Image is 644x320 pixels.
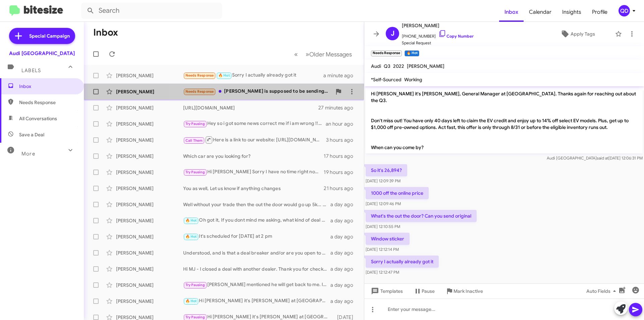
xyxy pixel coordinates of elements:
[81,3,222,19] input: Search
[116,104,183,111] div: [PERSON_NAME]
[116,282,183,288] div: [PERSON_NAME]
[371,63,381,69] span: Audi
[364,285,408,297] button: Templates
[404,77,422,83] span: Working
[183,153,324,159] div: Which car are you looking for?
[393,63,404,69] span: 2022
[183,185,324,192] div: You as well, Let us know if anything changes
[183,72,323,79] div: Sorry I actually already got it
[21,151,35,157] span: More
[116,169,183,176] div: [PERSON_NAME]
[183,233,330,240] div: It's scheduled for [DATE] at 2 pm
[183,120,326,128] div: Hey so i got some news correct me if i am wrong !! Do you give finance option to the internationa...
[597,155,608,161] span: said at
[218,73,230,78] span: 🔥 Hot
[9,50,75,57] div: Audi [GEOGRAPHIC_DATA]
[116,233,183,240] div: [PERSON_NAME]
[402,40,474,46] span: Special Request
[183,217,330,224] div: Oh got it, If you dont mind me asking, what kind of deal are you getting there? What if i match o...
[407,63,444,69] span: [PERSON_NAME]
[116,72,183,79] div: [PERSON_NAME]
[116,121,183,127] div: [PERSON_NAME]
[183,88,332,95] div: [PERSON_NAME] is supposed to be sending me a video
[116,249,183,256] div: [PERSON_NAME]
[405,50,419,56] small: 🔥 Hot
[185,73,214,78] span: Needs Response
[185,122,205,126] span: Try Pausing
[366,88,643,153] p: Hi [PERSON_NAME] it's [PERSON_NAME], General Manager at [GEOGRAPHIC_DATA]. Thanks again for reach...
[116,137,183,143] div: [PERSON_NAME]
[185,89,214,94] span: Needs Response
[499,2,524,22] a: Inbox
[294,50,298,58] span: «
[391,28,394,39] span: J
[183,249,330,256] div: Understood, and is that a deal breaker and/or are you open to other cars we have here on the lot?
[366,164,407,176] p: So it's 26,894?
[21,67,41,74] span: Labels
[302,47,356,61] button: Next
[422,285,435,297] span: Pause
[116,153,183,159] div: [PERSON_NAME]
[366,201,401,206] span: [DATE] 12:09:46 PM
[185,138,203,143] span: Call Them
[581,285,624,297] button: Auto Fields
[93,27,118,38] h1: Inbox
[370,285,403,297] span: Templates
[19,99,76,106] span: Needs Response
[613,5,637,16] button: QD
[330,201,359,208] div: a day ago
[330,217,359,224] div: a day ago
[371,77,401,83] span: *Self-Sourced
[183,281,330,289] div: [PERSON_NAME] mentioned he will get back to me. I was waiting for his call back
[330,266,359,272] div: a day ago
[324,169,359,176] div: 19 hours ago
[330,249,359,256] div: a day ago
[557,2,587,22] a: Insights
[330,233,359,240] div: a day ago
[366,270,399,275] span: [DATE] 12:12:47 PM
[290,47,356,61] nav: Page navigation example
[185,234,197,239] span: 🔥 Hot
[306,50,309,58] span: »
[366,256,439,268] p: Sorry I actually already got it
[185,218,197,223] span: 🔥 Hot
[183,297,330,305] div: Hi [PERSON_NAME] it's [PERSON_NAME] at [GEOGRAPHIC_DATA]. Don't miss out! You have only 40 days l...
[9,28,75,44] a: Special Campaign
[323,72,359,79] div: a minute ago
[524,2,557,22] a: Calendar
[29,33,70,39] span: Special Campaign
[19,131,44,138] span: Save a Deal
[330,298,359,305] div: a day ago
[183,266,330,272] div: Hi MJ - I closed a deal with another dealer. Thank you for checking in.
[587,2,613,22] a: Profile
[326,137,359,143] div: 3 hours ago
[366,178,400,183] span: [DATE] 12:09:39 PM
[185,283,205,287] span: Try Pausing
[116,266,183,272] div: [PERSON_NAME]
[384,63,390,69] span: Q3
[318,104,359,111] div: 27 minutes ago
[116,185,183,192] div: [PERSON_NAME]
[183,168,324,176] div: Hi [PERSON_NAME] Sorry I have no time right now ,but when I have I will let you know Thank you
[183,104,318,111] div: [URL][DOMAIN_NAME]
[324,153,359,159] div: 17 hours ago
[571,28,595,40] span: Apply Tags
[183,201,330,208] div: Well without your trade then the out the door would go up 5k... Was there a number you were looki...
[290,47,302,61] button: Previous
[402,30,474,40] span: [PHONE_NUMBER]
[116,88,183,95] div: [PERSON_NAME]
[183,136,326,144] div: Here is a link to our website: [URL][DOMAIN_NAME]
[366,210,477,222] p: What's the out the door? Can you send original
[116,201,183,208] div: [PERSON_NAME]
[19,83,76,90] span: Inbox
[185,299,197,303] span: 🔥 Hot
[438,34,474,39] a: Copy Number
[185,170,205,174] span: Try Pausing
[185,315,205,319] span: Try Pausing
[366,187,429,199] p: 1000 off the online price
[309,51,352,58] span: Older Messages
